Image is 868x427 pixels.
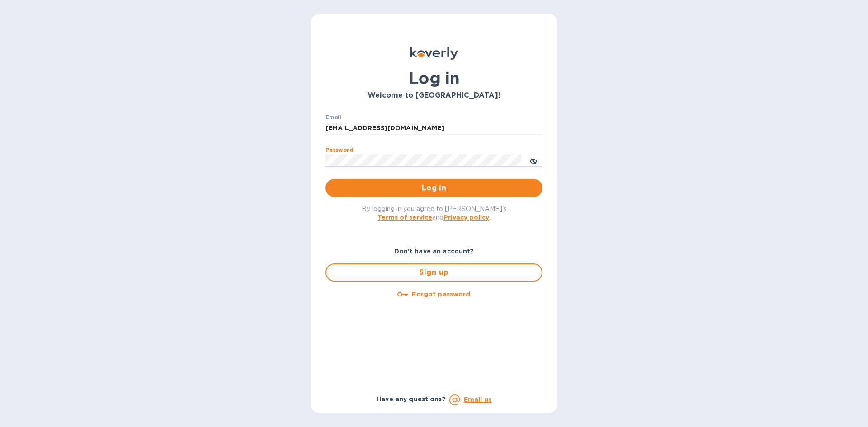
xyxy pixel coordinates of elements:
[325,147,353,153] label: Password
[362,205,507,221] span: By logging in you agree to [PERSON_NAME]'s and .
[325,91,542,100] h3: Welcome to [GEOGRAPHIC_DATA]!
[443,214,489,221] a: Privacy policy
[333,183,535,193] span: Log in
[334,267,534,278] span: Sign up
[412,291,470,298] u: Forgot password
[524,151,542,169] button: toggle password visibility
[325,122,542,135] input: Enter email address
[464,396,491,403] a: Email us
[325,263,542,282] button: Sign up
[325,179,542,197] button: Log in
[410,47,458,60] img: Koverly
[325,69,542,88] h1: Log in
[394,248,474,255] b: Don't have an account?
[325,115,341,120] label: Email
[377,395,446,403] b: Have any questions?
[377,214,432,221] a: Terms of service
